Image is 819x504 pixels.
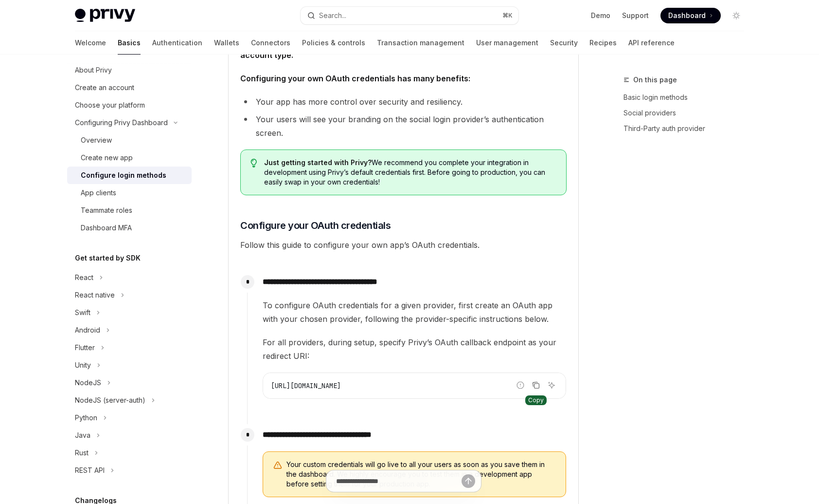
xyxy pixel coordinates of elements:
a: Dashboard MFA [67,219,192,237]
a: App clients [67,184,192,202]
div: App clients [81,187,116,199]
div: Unity [75,359,91,371]
a: User management [476,31,538,55]
a: About Privy [67,61,192,79]
span: [URL][DOMAIN_NAME] [271,381,341,390]
a: Create an account [67,79,192,96]
span: On this page [633,74,677,86]
button: Toggle Android section [67,321,192,339]
a: Create new app [67,149,192,167]
div: Choose your platform [75,99,145,111]
div: Dashboard MFA [81,222,132,234]
div: NodeJS (server-auth) [75,394,145,406]
img: light logo [75,9,135,22]
a: Configure login methods [67,167,192,184]
div: Android [75,324,100,336]
a: Connectors [251,31,290,55]
button: Toggle REST API section [67,462,192,479]
button: Toggle Swift section [67,304,192,321]
input: Ask a question... [336,470,462,492]
button: Open search [301,7,518,24]
button: Ask AI [545,379,558,392]
div: Search... [319,10,346,21]
button: Toggle NodeJS section [67,374,192,392]
div: About Privy [75,64,112,76]
div: Flutter [75,342,95,354]
a: Demo [591,11,610,20]
div: Java [75,429,90,441]
svg: Tip [250,159,257,168]
span: Configure your OAuth credentials [240,219,391,232]
div: React native [75,289,115,301]
a: API reference [628,31,675,55]
button: Toggle Configuring Privy Dashboard section [67,114,192,131]
li: Your users will see your branding on the social login provider’s authentication screen. [240,112,567,140]
button: Toggle Java section [67,427,192,444]
button: Toggle dark mode [729,8,744,23]
span: Dashboard [668,11,706,20]
a: Overview [67,131,192,149]
button: Toggle React native section [67,286,192,304]
button: Toggle Flutter section [67,339,192,356]
span: Your custom credentials will go live to all your users as soon as you save them in the dashboard.... [286,460,556,489]
div: Copy [525,395,547,405]
div: React [75,272,93,283]
span: To configure OAuth credentials for a given provider, first create an OAuth app with your chosen p... [263,299,566,326]
strong: Configuring your own OAuth credentials has many benefits: [240,74,470,83]
div: Configuring Privy Dashboard [75,117,168,129]
a: Teammate roles [67,202,192,219]
div: Create an account [75,82,134,93]
button: Toggle NodeJS (server-auth) section [67,392,192,409]
div: Python [75,412,97,424]
a: Choose your platform [67,96,192,114]
h5: Get started by SDK [75,252,141,264]
a: Social providers [623,105,752,121]
li: Your app has more control over security and resiliency. [240,95,567,109]
a: Transaction management [377,31,464,55]
div: Create new app [81,152,133,164]
div: Overview [81,134,112,146]
span: Follow this guide to configure your own app’s OAuth credentials. [240,238,567,252]
div: NodeJS [75,377,101,389]
a: Dashboard [660,8,721,23]
a: Support [622,11,649,20]
a: Authentication [152,31,202,55]
a: Basics [118,31,141,55]
svg: Warning [273,461,283,470]
span: For all providers, during setup, specify Privy’s OAuth callback endpoint as your redirect URI: [263,336,566,363]
a: Security [550,31,578,55]
button: Toggle Rust section [67,444,192,462]
a: Policies & controls [302,31,365,55]
button: Report incorrect code [514,379,527,392]
button: Send message [462,474,475,488]
span: ⌘ K [502,12,513,19]
a: Basic login methods [623,90,752,105]
button: Toggle React section [67,269,192,286]
a: Wallets [214,31,239,55]
div: Rust [75,447,89,459]
div: Teammate roles [81,205,132,216]
a: Recipes [589,31,617,55]
div: REST API [75,465,105,476]
a: Third-Party auth provider [623,121,752,136]
div: Swift [75,307,90,318]
button: Toggle Unity section [67,356,192,374]
strong: Just getting started with Privy? [264,158,372,167]
button: Copy the contents from the code block [530,379,542,392]
a: Welcome [75,31,106,55]
span: We recommend you complete your integration in development using Privy’s default credentials first... [264,158,557,187]
button: Toggle Python section [67,409,192,427]
div: Configure login methods [81,169,166,181]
